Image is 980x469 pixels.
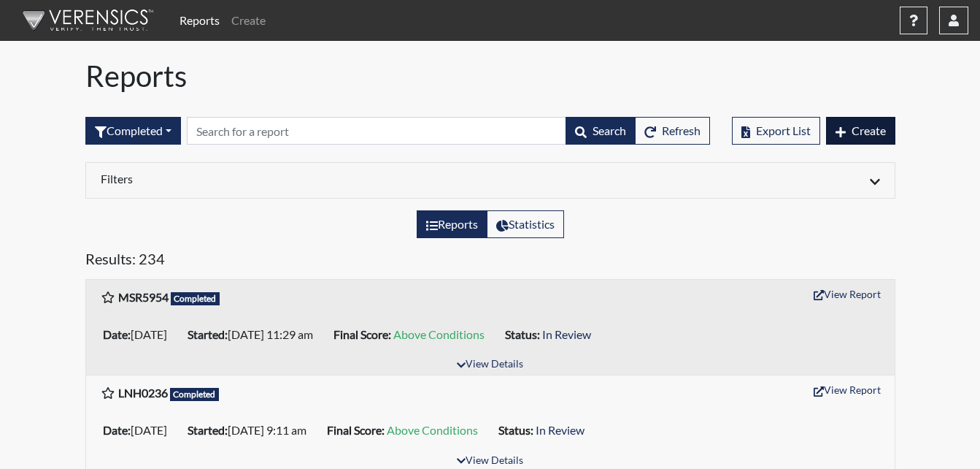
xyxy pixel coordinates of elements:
div: Filter by interview status [85,117,181,145]
li: [DATE] [97,419,182,442]
b: LNH0236 [118,386,168,400]
h1: Reports [85,58,895,94]
span: Create [852,123,886,137]
span: In Review [542,327,591,341]
button: Refresh [635,117,710,145]
b: Date: [103,423,131,437]
span: Export List [756,123,811,137]
a: Reports [174,6,225,35]
li: [DATE] [97,323,182,346]
b: Date: [103,327,131,341]
button: Completed [85,117,181,145]
label: View statistics about completed interviews [487,210,564,238]
b: Final Score: [327,423,385,437]
b: Started: [188,423,228,437]
li: [DATE] 9:11 am [182,419,321,442]
button: Search [566,117,636,145]
input: Search by Registration ID, Interview Number, or Investigation Name. [187,117,566,145]
li: [DATE] 11:29 am [182,323,328,346]
button: Create [826,117,895,145]
h6: Filters [101,172,479,186]
b: Final Score: [333,327,391,341]
span: Completed [170,388,220,401]
b: Started: [188,327,228,341]
b: Status: [498,423,533,437]
button: Export List [732,117,820,145]
span: In Review [536,423,584,437]
span: Completed [171,292,220,305]
button: View Details [450,355,530,375]
span: Above Conditions [393,327,485,341]
span: Above Conditions [387,423,478,437]
a: Create [225,6,271,35]
button: View Report [807,378,887,401]
span: Search [593,123,626,137]
b: Status: [505,327,540,341]
div: Click to expand/collapse filters [90,172,891,189]
button: View Report [807,283,887,305]
h5: Results: 234 [85,250,895,273]
label: View the list of reports [417,210,487,238]
span: Refresh [662,123,701,137]
b: MSR5954 [118,290,169,304]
